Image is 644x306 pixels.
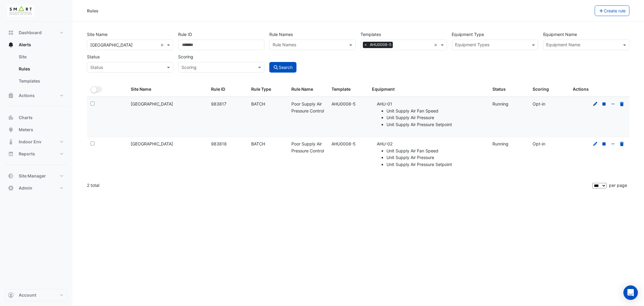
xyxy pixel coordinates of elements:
[595,5,630,16] button: Create rule
[251,86,284,93] div: Rule Type
[19,173,46,179] span: Site Manager
[5,148,68,160] button: Reports
[5,27,68,39] button: Dashboard
[386,114,485,121] li: Unit Supply Air Pressure
[91,86,102,92] ui-switch: Toggle Select All
[272,41,296,49] div: Rule Names
[386,161,485,168] li: Unit Supply Air Pressure Setpoint
[87,51,100,62] label: Status
[452,29,484,40] label: Equipment Type
[7,5,34,17] img: Company Logo
[87,8,98,14] div: Rules
[19,93,35,99] span: Actions
[619,101,625,106] a: Delete Rule
[211,141,244,148] div: 983818
[14,63,68,75] a: Rules
[601,101,607,106] a: Stop Rule
[573,86,626,93] div: Actions
[19,115,33,121] span: Charts
[360,29,381,40] label: Templates
[543,29,577,40] label: Equipment Name
[492,101,525,108] div: Running
[5,112,68,124] button: Charts
[332,101,365,108] div: AHU0008-5
[601,141,607,146] a: Stop Rule
[8,115,14,121] app-icon: Charts
[386,121,485,128] li: Unit Supply Air Pressure Setpoint
[19,30,42,36] span: Dashboard
[8,139,14,145] app-icon: Indoor Env
[593,101,598,106] a: Edit Rule
[211,86,244,93] div: Rule ID
[8,93,14,99] app-icon: Actions
[5,39,68,51] button: Alerts
[131,141,204,148] div: [GEOGRAPHIC_DATA]
[131,86,204,93] div: Site Name
[386,154,485,161] li: Unit Supply Air Pressure
[8,127,14,133] app-icon: Meters
[87,178,591,193] div: 2 total
[377,141,485,168] li: AHU-02
[269,62,296,73] button: Search
[19,139,41,145] span: Indoor Env
[454,41,490,49] div: Equipment Types
[14,75,68,87] a: Templates
[251,101,284,108] div: BATCH
[251,141,284,148] div: BATCH
[178,51,193,62] label: Scoring
[5,170,68,182] button: Site Manager
[609,183,627,188] span: per page
[19,292,36,298] span: Account
[546,41,581,49] div: Equipment Name
[610,141,616,146] a: Opt-out
[492,141,525,148] div: Running
[178,29,192,40] label: Rule ID
[5,51,68,90] div: Alerts
[372,86,485,93] div: Equipment
[19,127,33,133] span: Meters
[5,90,68,102] button: Actions
[14,51,68,63] a: Site
[269,29,293,40] label: Rule Names
[332,86,365,93] div: Template
[363,42,368,48] span: ×
[492,86,525,93] div: Status
[8,173,14,179] app-icon: Site Manager
[131,101,204,108] div: [GEOGRAPHIC_DATA]
[610,101,616,106] a: Opt-out
[19,42,31,48] span: Alerts
[533,101,566,108] div: Opt-in
[87,29,107,40] label: Site Name
[8,185,14,191] app-icon: Admin
[5,182,68,194] button: Admin
[434,42,439,48] span: Clear
[623,285,638,300] div: Open Intercom Messenger
[5,136,68,148] button: Indoor Env
[8,151,14,157] app-icon: Reports
[386,108,485,115] li: Unit Supply Air Fan Speed
[533,141,566,148] div: Opt-in
[211,101,244,108] div: 983817
[5,289,68,301] button: Account
[292,141,325,155] div: Poor Supply Air Pressure Control
[5,124,68,136] button: Meters
[292,101,325,115] div: Poor Supply Air Pressure Control
[19,151,35,157] span: Reports
[19,185,32,191] span: Admin
[160,42,165,48] span: Clear
[593,141,598,146] a: Edit Rule
[292,86,325,93] div: Rule Name
[8,30,14,36] app-icon: Dashboard
[368,42,393,48] span: AHU0008-5
[8,42,14,48] app-icon: Alerts
[386,148,485,155] li: Unit Supply Air Fan Speed
[619,141,625,146] a: Delete Rule
[377,101,485,128] li: AHU-01
[332,141,365,148] div: AHU0008-5
[533,86,566,93] div: Scoring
